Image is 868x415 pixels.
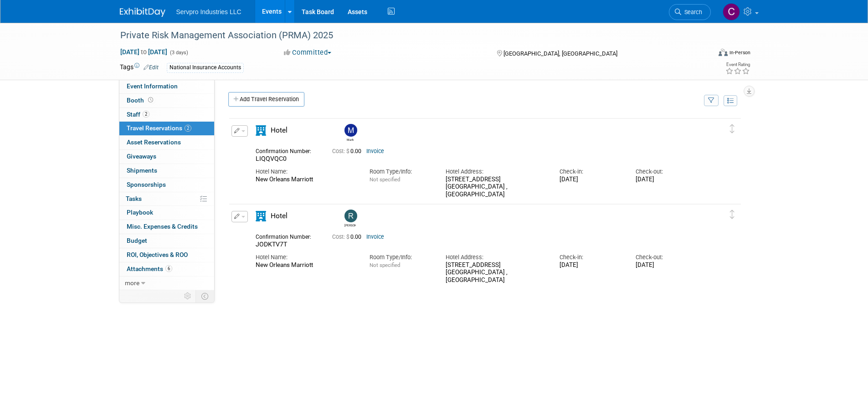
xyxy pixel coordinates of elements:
[119,192,214,206] a: Tasks
[366,148,384,154] a: Invoice
[256,231,318,241] div: Confirmation Number:
[117,27,697,44] div: Private Risk Management Association (PRMA) 2025
[119,234,214,248] a: Budget
[119,164,214,178] a: Shipments
[119,122,214,135] a: Travel Reservations2
[256,211,266,221] i: Hotel
[271,212,288,220] span: Hotel
[119,108,214,122] a: Staff2
[332,148,350,154] span: Cost: $
[120,48,168,56] span: [DATE] [DATE]
[143,111,149,118] span: 2
[370,176,400,183] span: Not specified
[119,178,214,192] a: Sponsorships
[146,97,155,103] span: Booth not reserved yet
[332,148,365,154] span: 0.00
[256,176,356,184] div: New Orleans Marriott
[256,125,266,136] i: Hotel
[446,253,546,261] div: Hotel Address:
[119,94,214,108] a: Booth
[120,8,165,17] img: ExhibitDay
[144,64,159,71] a: Edit
[127,111,149,118] span: Staff
[119,262,214,276] a: Attachments6
[119,80,214,93] a: Event Information
[228,92,304,107] a: Add Travel Reservation
[729,49,750,56] div: In-Person
[723,3,740,20] img: Chris Chassagneux
[119,220,214,234] a: Misc. Expenses & Credits
[370,168,432,176] div: Room Type/Info:
[281,48,335,57] button: Committed
[139,48,148,56] span: to
[176,8,241,15] span: Servpro Industries LLC
[370,253,432,261] div: Room Type/Info:
[344,222,356,227] div: Rick Dubois
[636,168,698,176] div: Check-out:
[560,168,622,176] div: Check-in:
[119,248,214,262] a: ROI, Objectives & ROO
[332,234,350,240] span: Cost: $
[560,176,622,184] div: [DATE]
[165,265,172,272] span: 6
[636,261,698,269] div: [DATE]
[169,50,188,56] span: (3 days)
[180,290,196,302] td: Personalize Event Tab Strip
[657,47,751,61] div: Event Format
[125,279,139,287] span: more
[560,261,622,269] div: [DATE]
[119,150,214,164] a: Giveaways
[560,253,622,261] div: Check-in:
[370,262,400,268] span: Not specified
[342,210,358,227] div: Rick Dubois
[127,82,178,90] span: Event Information
[195,290,214,302] td: Toggle Event Tabs
[719,49,728,56] img: Format-Inperson.png
[256,241,287,248] span: JODKTV7T
[256,253,356,261] div: Hotel Name:
[271,126,288,134] span: Hotel
[730,210,734,219] i: Click and drag to move item
[344,124,357,137] img: Mark Bristol
[344,137,356,142] div: Mark Bristol
[725,62,750,67] div: Event Rating
[636,176,698,184] div: [DATE]
[127,167,157,174] span: Shipments
[127,251,188,258] span: ROI, Objectives & ROO
[446,176,546,199] div: [STREET_ADDRESS] [GEOGRAPHIC_DATA] , [GEOGRAPHIC_DATA]
[119,277,214,290] a: more
[730,124,734,133] i: Click and drag to move item
[503,50,617,57] span: [GEOGRAPHIC_DATA], [GEOGRAPHIC_DATA]
[127,237,147,244] span: Budget
[256,261,356,269] div: New Orleans Marriott
[127,153,156,160] span: Giveaways
[256,168,356,176] div: Hotel Name:
[120,62,159,73] td: Tags
[127,181,166,188] span: Sponsorships
[127,124,191,132] span: Travel Reservations
[119,206,214,220] a: Playbook
[127,97,155,104] span: Booth
[332,234,365,240] span: 0.00
[366,234,384,240] a: Invoice
[708,98,714,104] i: Filter by Traveler
[256,145,318,155] div: Confirmation Number:
[446,261,546,284] div: [STREET_ADDRESS] [GEOGRAPHIC_DATA] , [GEOGRAPHIC_DATA]
[127,138,181,146] span: Asset Reservations
[167,63,244,72] div: National Insurance Accounts
[344,210,357,222] img: Rick Dubois
[446,168,546,176] div: Hotel Address:
[119,136,214,149] a: Asset Reservations
[127,223,198,230] span: Misc. Expenses & Credits
[342,124,358,142] div: Mark Bristol
[185,125,191,132] span: 2
[127,265,172,272] span: Attachments
[681,9,702,15] span: Search
[127,209,153,216] span: Playbook
[669,4,711,20] a: Search
[636,253,698,261] div: Check-out:
[256,155,287,162] span: LIQQVQC0
[126,195,142,202] span: Tasks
